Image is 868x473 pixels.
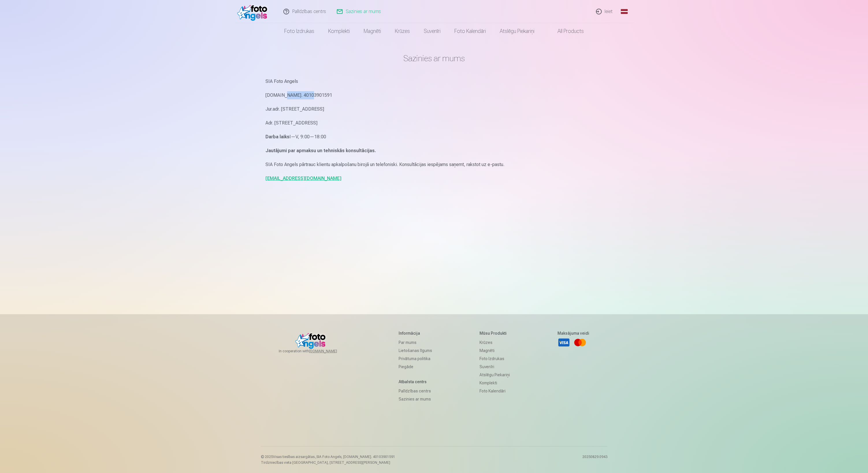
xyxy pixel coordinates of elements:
[399,363,432,371] a: Piegāde
[261,455,395,459] p: © 2025 Visas tiesības aizsargātas. ,
[279,349,351,353] span: In cooperation with
[265,133,603,141] p: I—V, 9:00—18:00
[557,336,570,349] a: Visa
[357,23,388,39] a: Magnēti
[479,363,510,371] a: Suvenīri
[265,119,603,127] p: Adr. [STREET_ADDRESS]
[309,349,351,353] a: [DOMAIN_NAME]
[557,330,589,336] h5: Maksājuma veidi
[237,2,270,21] img: /fa1
[265,105,603,113] p: Jur.adr. [STREET_ADDRESS]
[399,338,432,347] a: Par mums
[479,330,510,336] h5: Mūsu produkti
[479,338,510,347] a: Krūzes
[388,23,417,39] a: Krūzes
[493,23,541,39] a: Atslēgu piekariņi
[479,371,510,379] a: Atslēgu piekariņi
[479,355,510,363] a: Foto izdrukas
[582,455,607,465] p: 20250829.0943
[399,347,432,355] a: Lietošanas līgums
[261,460,395,465] p: Tirdzniecības vieta [GEOGRAPHIC_DATA], [STREET_ADDRESS][PERSON_NAME]
[265,91,603,99] p: [DOMAIN_NAME]. 40103901591
[574,336,586,349] a: Mastercard
[399,330,432,336] h5: Informācija
[541,23,591,39] a: All products
[265,161,603,169] p: SIA Foto Angels pārtrauc klientu apkalpošanu birojā un telefoniski. Konsultācijas iespējams saņem...
[277,23,321,39] a: Foto izdrukas
[399,379,432,385] h5: Atbalsta centrs
[479,379,510,387] a: Komplekti
[479,347,510,355] a: Magnēti
[479,387,510,395] a: Foto kalendāri
[316,455,395,459] span: SIA Foto Angels, [DOMAIN_NAME]. 40103901591
[321,23,357,39] a: Komplekti
[265,77,603,85] p: SIA Foto Angels
[447,23,493,39] a: Foto kalendāri
[265,53,603,64] h1: Sazinies ar mums
[265,176,341,181] a: [EMAIL_ADDRESS][DOMAIN_NAME]
[399,355,432,363] a: Privātuma politika
[265,134,289,139] strong: Darba laiks
[399,387,432,395] a: Palīdzības centrs
[265,148,376,153] strong: Jautājumi par apmaksu un tehniskās konsultācijas.
[399,395,432,403] a: Sazinies ar mums
[417,23,447,39] a: Suvenīri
